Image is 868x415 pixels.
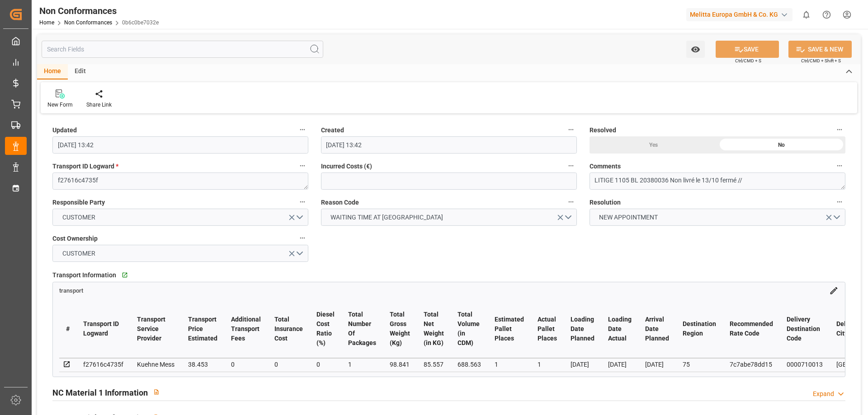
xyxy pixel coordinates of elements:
[686,41,705,58] button: open menu
[268,300,310,358] th: Total Insurance Cost
[76,300,130,358] th: Transport ID Logward
[816,5,837,25] button: Help Center
[68,64,93,79] div: Edit
[834,124,845,135] button: Resolved
[341,300,383,358] th: Total Number Of Packages
[565,160,577,172] button: Incurred Costs (€)
[495,359,524,370] div: 1
[64,19,112,26] a: Non Conformances
[52,126,77,135] span: Updated
[458,359,481,370] div: 688.563
[590,136,717,154] div: Yes
[59,286,83,294] a: transport
[686,6,796,23] button: Melitta Europa GmbH & Co. KG
[601,300,638,358] th: Loading Date Actual
[42,41,323,58] input: Search Fields
[834,196,845,208] button: Resolution
[417,300,451,358] th: Total Net Weight (in KG)
[321,198,359,207] span: Reason Code
[716,41,779,58] button: SAVE
[297,232,308,244] button: Cost Ownership
[52,387,148,399] h2: NC Material 1 Information
[52,198,105,207] span: Responsible Party
[788,41,852,58] button: SAVE & NEW
[321,126,344,135] span: Created
[565,196,577,208] button: Reason Code
[834,160,845,172] button: Comments
[310,300,341,358] th: Diesel Cost Ratio (%)
[326,213,448,222] span: WAITING TIME AT [GEOGRAPHIC_DATA]
[686,8,793,21] div: Melitta Europa GmbH & Co. KG
[39,4,159,18] div: Non Conformances
[224,300,268,358] th: Additional Transport Fees
[321,136,577,154] input: DD-MM-YYYY HH:MM
[565,124,577,135] button: Created
[717,136,845,154] div: No
[231,359,261,370] div: 0
[321,209,577,226] button: open menu
[735,57,761,64] span: Ctrl/CMD + S
[188,359,217,370] div: 38.453
[538,359,557,370] div: 1
[274,359,303,370] div: 0
[137,359,175,370] div: Kuehne Mess
[787,359,823,370] div: 0000710013
[148,383,165,401] button: View description
[316,359,335,370] div: 0
[52,245,308,262] button: open menu
[676,300,723,358] th: Destination Region
[730,359,773,370] div: 7c7abe78dd15
[58,249,100,258] span: CUSTOMER
[813,389,834,399] div: Expand
[39,19,54,26] a: Home
[59,300,76,358] th: #
[796,5,816,25] button: show 0 new notifications
[638,300,676,358] th: Arrival Date Planned
[86,101,112,109] div: Share Link
[590,198,621,207] span: Resolution
[130,300,181,358] th: Transport Service Provider
[590,209,845,226] button: open menu
[52,209,308,226] button: open menu
[383,300,417,358] th: Total Gross Weight (Kg)
[59,287,83,294] span: transport
[801,57,841,64] span: Ctrl/CMD + Shift + S
[181,300,224,358] th: Transport Price Estimated
[590,126,616,135] span: Resolved
[52,270,116,280] span: Transport Information
[564,300,601,358] th: Loading Date Planned
[590,173,845,190] textarea: LITIGE 1105 BL 20380036 Non livré le 13/10 fermé //
[488,300,531,358] th: Estimated Pallet Places
[590,162,621,171] span: Comments
[424,359,444,370] div: 85.557
[683,359,716,370] div: 75
[645,359,669,370] div: [DATE]
[52,162,118,171] span: Transport ID Logward
[52,136,308,154] input: DD-MM-YYYY HH:MM
[451,300,488,358] th: Total Volume (in CDM)
[58,213,100,222] span: CUSTOMER
[608,359,632,370] div: [DATE]
[37,64,68,79] div: Home
[297,196,308,208] button: Responsible Party
[297,160,308,172] button: Transport ID Logward *
[390,359,410,370] div: 98.841
[723,300,780,358] th: Recommended Rate Code
[83,359,123,370] div: f27616c4735f
[780,300,830,358] th: Delivery Destination Code
[297,124,308,135] button: Updated
[321,162,372,171] span: Incurred Costs (€)
[594,213,662,222] span: NEW APPOINTMENT
[47,101,73,109] div: New Form
[571,359,594,370] div: [DATE]
[348,359,376,370] div: 1
[52,173,308,190] textarea: f27616c4735f
[52,234,98,243] span: Cost Ownership
[531,300,564,358] th: Actual Pallet Places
